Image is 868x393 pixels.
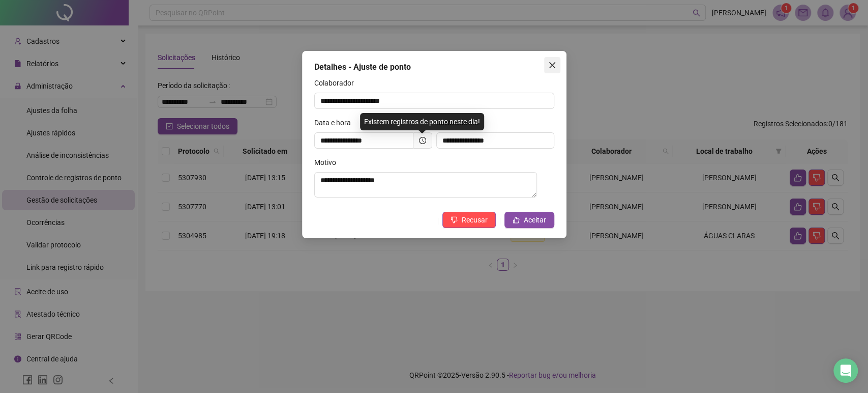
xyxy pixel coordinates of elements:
[548,61,556,69] span: close
[314,61,554,73] div: Detalhes - Ajuste de ponto
[833,358,858,383] div: Open Intercom Messenger
[462,214,488,226] span: Recusar
[442,212,496,228] button: Recusar
[419,137,426,144] span: clock-circle
[314,117,357,128] label: Data e hora
[544,57,560,73] button: Close
[513,216,520,223] span: like
[451,216,458,223] span: dislike
[314,77,361,89] label: Colaborador
[504,212,554,228] button: Aceitar
[524,214,546,226] span: Aceitar
[360,113,484,130] div: Existem registros de ponto neste dia!
[314,157,343,168] label: Motivo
